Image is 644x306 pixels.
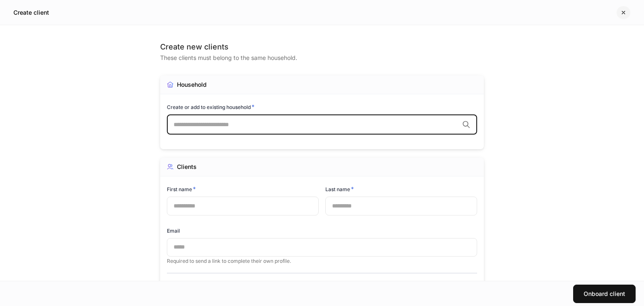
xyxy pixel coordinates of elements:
[177,163,197,171] div: Clients
[13,8,49,17] h5: Create client
[167,103,254,111] h6: Create or add to existing household
[160,42,484,52] div: Create new clients
[325,185,354,193] h6: Last name
[584,291,625,297] div: Onboard client
[160,52,484,62] div: These clients must belong to the same household.
[573,285,636,303] button: Onboard client
[177,80,207,89] div: Household
[167,185,196,193] h6: First name
[167,227,180,235] h6: Email
[167,258,477,265] p: Required to send a link to complete their own profile.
